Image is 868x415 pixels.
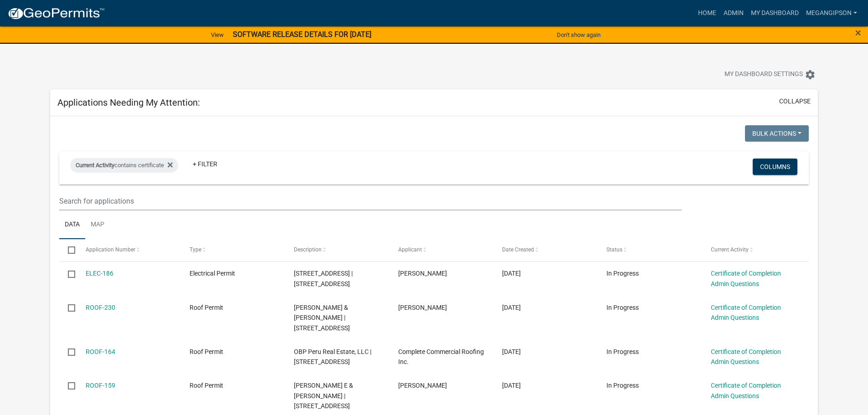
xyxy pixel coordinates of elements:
a: Map [85,210,110,240]
button: Don't show again [553,27,604,42]
span: 09/03/2025 [502,270,521,277]
strong: SOFTWARE RELEASE DETAILS FOR [DATE] [233,30,371,39]
span: 2090 E Lovers Lane Rd | 850 N Country Club Rd [294,270,353,287]
input: Search for applications [59,192,681,210]
a: Admin [720,5,747,22]
datatable-header-cell: Application Number [77,239,181,261]
span: 08/14/2025 [502,304,521,311]
a: View [207,27,227,42]
span: Description [294,246,322,253]
span: Date Created [502,246,534,253]
button: collapse [779,97,811,106]
a: Certificate of Completion Admin Questions [711,348,781,366]
span: Type [190,246,201,253]
span: Applicant [398,246,422,253]
a: Home [694,5,720,22]
span: In Progress [606,304,639,311]
span: OBP Peru Real Estate, LLC | 1850 Matador St [294,348,371,366]
div: contains certificate [70,158,178,173]
h5: Applications Needing My Attention: [57,97,200,108]
a: Certificate of Completion Admin Questions [711,382,781,400]
datatable-header-cell: Current Activity [702,239,806,261]
span: Owens, Dean E & Peggy L | 2385 W Main St [294,382,353,410]
span: Roof Permit [190,382,223,389]
span: 05/09/2024 [502,382,521,389]
datatable-header-cell: Select [59,239,77,261]
button: Columns [753,159,797,175]
span: Current Activity [711,246,749,253]
a: ROOF-164 [86,348,115,355]
a: Data [59,210,85,240]
a: My Dashboard [747,5,802,22]
span: In Progress [606,382,639,389]
span: Complete Commercial Roofing Inc. [398,348,484,366]
span: Roof Permit [190,348,223,355]
a: + Filter [185,156,225,172]
button: Bulk Actions [745,125,809,142]
span: Application Number [86,246,135,253]
span: Jeffery & Angela Moon | 4136 W BARBERRY LN [294,304,350,332]
datatable-header-cell: Type [181,239,285,261]
span: Status [606,246,622,253]
button: My Dashboard Settingssettings [717,66,823,83]
i: settings [805,69,816,80]
span: In Progress [606,270,639,277]
span: James Taylor [398,270,447,277]
datatable-header-cell: Description [285,239,390,261]
span: Dean Owens [398,382,447,389]
a: megangipson [802,5,861,22]
a: ELEC-186 [86,270,113,277]
span: Electrical Permit [190,270,235,277]
span: 06/03/2024 [502,348,521,355]
span: Herbert Parsons [398,304,447,311]
button: Close [855,27,861,38]
datatable-header-cell: Applicant [390,239,494,261]
span: Roof Permit [190,304,223,311]
span: My Dashboard Settings [724,69,803,80]
a: Certificate of Completion Admin Questions [711,304,781,322]
datatable-header-cell: Date Created [493,239,598,261]
a: Certificate of Completion Admin Questions [711,270,781,287]
a: ROOF-159 [86,382,115,389]
span: In Progress [606,348,639,355]
span: Current Activity [76,162,114,169]
datatable-header-cell: Status [598,239,702,261]
span: × [855,26,861,39]
a: ROOF-230 [86,304,115,311]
